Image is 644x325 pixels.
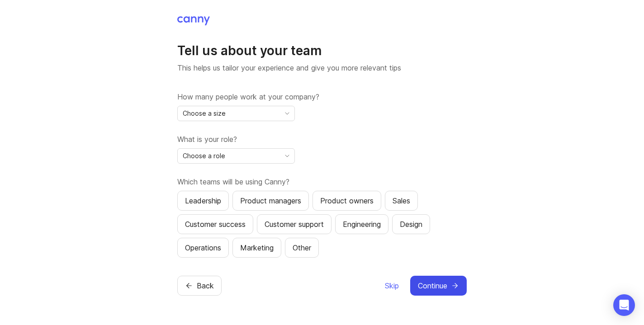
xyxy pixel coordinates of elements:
button: Marketing [232,238,281,258]
div: Customer success [185,219,246,230]
span: Back [197,280,214,291]
button: Sales [385,191,418,211]
button: Skip [384,276,399,296]
button: Operations [177,238,229,258]
div: Product managers [240,195,301,206]
button: Continue [410,276,467,296]
span: Choose a size [183,108,226,118]
div: Customer support [265,219,324,230]
label: Which teams will be using Canny? [177,176,467,187]
button: Design [392,214,430,234]
label: How many people work at your company? [177,91,467,102]
label: What is your role? [177,134,467,145]
button: Back [177,276,222,296]
div: Sales [393,195,410,206]
div: toggle menu [177,148,295,164]
div: Design [400,219,422,230]
button: Customer support [257,214,331,234]
img: Canny Home [177,16,210,25]
button: Product owners [313,191,381,211]
div: Operations [185,242,221,253]
svg: toggle icon [280,152,294,160]
div: Marketing [240,242,274,253]
h1: Tell us about your team [177,42,467,59]
button: Product managers [232,191,309,211]
div: Open Intercom Messenger [613,294,635,316]
div: Other [293,242,311,253]
div: toggle menu [177,106,295,121]
div: Product owners [320,195,374,206]
button: Other [285,238,319,258]
span: Choose a role [183,151,225,161]
div: Engineering [343,219,381,230]
button: Engineering [335,214,388,234]
span: Skip [385,280,399,291]
p: This helps us tailor your experience and give you more relevant tips [177,62,467,73]
span: Continue [418,280,447,291]
div: Leadership [185,195,221,206]
button: Leadership [177,191,229,211]
svg: toggle icon [280,110,294,117]
button: Customer success [177,214,253,234]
